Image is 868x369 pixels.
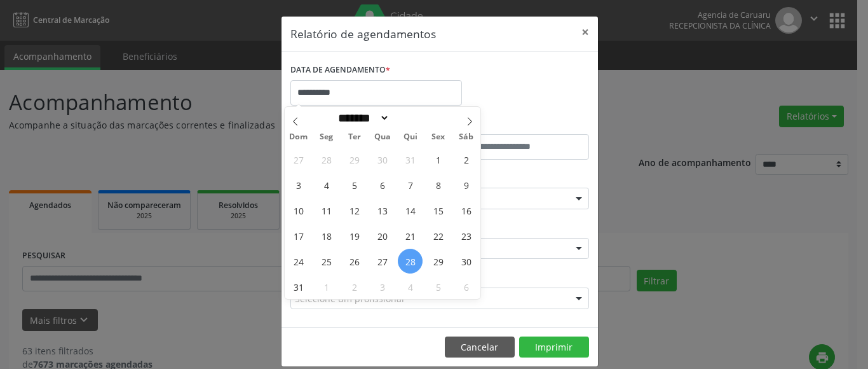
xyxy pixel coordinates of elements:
[342,223,367,248] span: Agosto 19, 2025
[314,249,339,274] span: Agosto 25, 2025
[573,17,598,48] button: Close
[295,292,404,305] span: Selecione um profissional
[286,274,311,299] span: Agosto 31, 2025
[314,147,339,172] span: Julho 28, 2025
[398,172,423,197] span: Agosto 7, 2025
[342,198,367,223] span: Agosto 12, 2025
[342,147,367,172] span: Julho 29, 2025
[454,198,478,223] span: Agosto 16, 2025
[342,172,367,197] span: Agosto 5, 2025
[314,274,339,299] span: Setembro 1, 2025
[314,172,339,197] span: Agosto 4, 2025
[424,133,452,141] span: Sex
[398,147,423,172] span: Julho 31, 2025
[290,25,436,42] h5: Relatório de agendamentos
[286,198,311,223] span: Agosto 10, 2025
[398,249,423,274] span: Agosto 28, 2025
[370,223,395,248] span: Agosto 20, 2025
[454,274,478,299] span: Setembro 6, 2025
[314,223,339,248] span: Agosto 18, 2025
[313,133,341,141] span: Seg
[426,223,451,248] span: Agosto 22, 2025
[443,115,589,134] label: ATÉ
[390,111,431,125] input: Year
[314,198,339,223] span: Agosto 11, 2025
[452,133,480,141] span: Sáb
[334,111,390,125] select: Month
[286,172,311,197] span: Agosto 3, 2025
[426,198,451,223] span: Agosto 15, 2025
[370,274,395,299] span: Setembro 3, 2025
[426,249,451,274] span: Agosto 29, 2025
[445,337,515,358] button: Cancelar
[398,274,423,299] span: Setembro 4, 2025
[398,198,423,223] span: Agosto 14, 2025
[285,133,313,141] span: Dom
[286,223,311,248] span: Agosto 17, 2025
[454,172,478,197] span: Agosto 9, 2025
[369,133,397,141] span: Qua
[519,337,589,358] button: Imprimir
[370,147,395,172] span: Julho 30, 2025
[426,172,451,197] span: Agosto 8, 2025
[341,133,369,141] span: Ter
[370,198,395,223] span: Agosto 13, 2025
[342,274,367,299] span: Setembro 2, 2025
[290,60,390,80] label: DATA DE AGENDAMENTO
[398,223,423,248] span: Agosto 21, 2025
[454,223,478,248] span: Agosto 23, 2025
[370,249,395,274] span: Agosto 27, 2025
[286,249,311,274] span: Agosto 24, 2025
[426,274,451,299] span: Setembro 5, 2025
[342,249,367,274] span: Agosto 26, 2025
[370,172,395,197] span: Agosto 6, 2025
[454,249,478,274] span: Agosto 30, 2025
[397,133,424,141] span: Qui
[454,147,478,172] span: Agosto 2, 2025
[286,147,311,172] span: Julho 27, 2025
[426,147,451,172] span: Agosto 1, 2025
